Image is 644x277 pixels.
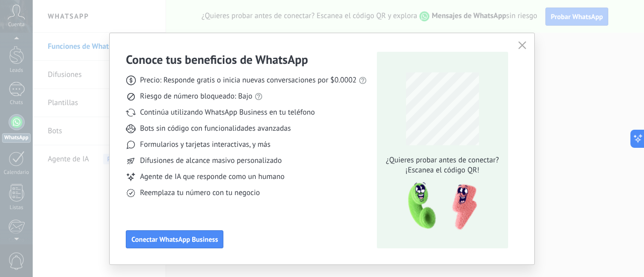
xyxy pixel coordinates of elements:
span: ¿Quieres probar antes de conectar? [383,155,502,165]
span: Formularios y tarjetas interactivas, y más [140,140,270,150]
button: Conectar WhatsApp Business [126,230,223,248]
span: Reemplaza tu número con tu negocio [140,188,260,198]
span: Difusiones de alcance masivo personalizado [140,156,282,166]
span: Bots sin código con funcionalidades avanzadas [140,124,291,134]
span: ¡Escanea el código QR! [383,165,502,175]
span: Precio: Responde gratis o inicia nuevas conversaciones por $0.0002 [140,75,357,85]
span: Conectar WhatsApp Business [131,236,218,243]
h3: Conoce tus beneficios de WhatsApp [126,52,308,67]
span: Riesgo de número bloqueado: Bajo [140,91,252,102]
span: Agente de IA que responde como un humano [140,172,284,182]
img: qr-pic-1x.png [399,179,479,233]
span: Continúa utilizando WhatsApp Business en tu teléfono [140,108,314,118]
